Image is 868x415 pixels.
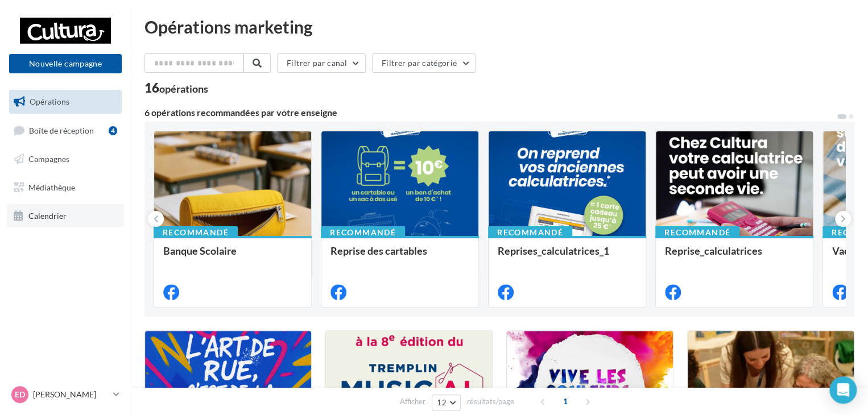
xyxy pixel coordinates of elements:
[159,84,208,94] div: opérations
[144,18,854,35] div: Opérations marketing
[7,176,124,200] a: Médiathèque
[28,182,75,192] span: Médiathèque
[30,97,69,106] span: Opérations
[9,54,122,73] button: Nouvelle campagne
[28,210,67,220] span: Calendrier
[321,226,405,239] div: Recommandé
[7,204,124,228] a: Calendrier
[655,226,739,239] div: Recommandé
[432,395,461,410] button: 12
[7,90,124,114] a: Opérations
[330,245,469,268] div: Reprise des cartables
[144,108,836,117] div: 6 opérations recommandées par votre enseigne
[437,398,447,407] span: 12
[372,53,476,73] button: Filtrer par catégorie
[29,125,94,135] span: Boîte de réception
[154,226,238,239] div: Recommandé
[33,389,109,400] p: [PERSON_NAME]
[467,396,514,407] span: résultats/page
[488,226,572,239] div: Recommandé
[829,376,857,404] div: Open Intercom Messenger
[15,389,25,400] span: ED
[163,245,302,268] div: Banque Scolaire
[7,118,124,143] a: Boîte de réception4
[28,154,69,164] span: Campagnes
[498,245,636,268] div: Reprises_calculatrices_1
[665,245,804,268] div: Reprise_calculatrices
[109,126,117,135] div: 4
[400,396,425,407] span: Afficher
[556,392,574,410] span: 1
[277,53,366,73] button: Filtrer par canal
[7,147,124,171] a: Campagnes
[144,82,208,94] div: 16
[9,384,122,405] a: ED [PERSON_NAME]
